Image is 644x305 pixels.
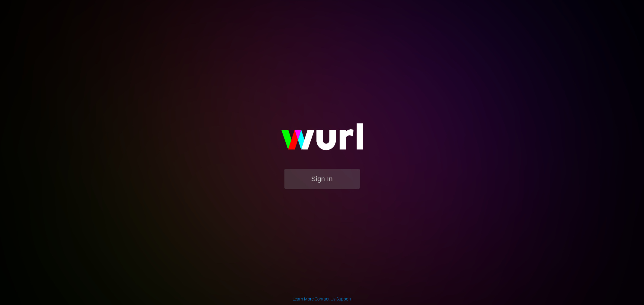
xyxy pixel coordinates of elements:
a: Support [336,297,351,301]
button: Sign In [284,169,360,189]
a: Learn More [293,297,314,301]
img: wurl-logo-on-black-223613ac3d8ba8fe6dc639794a292ebdb59501304c7dfd60c99c58986ef67473.svg [262,110,383,169]
a: Contact Us [315,297,335,301]
div: | | [293,296,351,302]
